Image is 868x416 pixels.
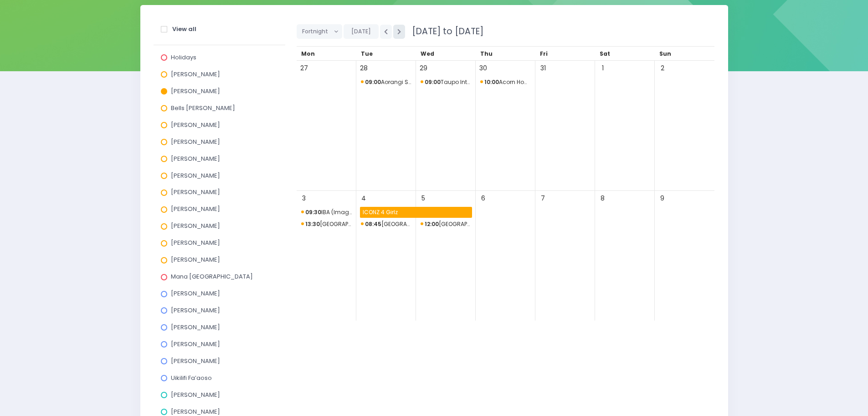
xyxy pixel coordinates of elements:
span: Sat [600,50,610,58]
span: Uikilifi Fa’aoso [171,374,212,382]
strong: 09:00 [425,78,441,86]
span: Wed [421,50,434,58]
span: 9 [656,192,668,205]
button: [DATE] [344,24,379,39]
span: 6 [477,192,489,205]
span: [PERSON_NAME] [171,70,220,79]
span: 30 [477,62,489,74]
span: Acorn Homeschool [480,77,531,88]
span: Fri [540,50,548,58]
span: 29 [417,62,430,74]
strong: 08:45 [365,220,381,228]
span: [PERSON_NAME] [171,205,220,213]
span: IBA (Imagine, Believe, Achieve) Tauranga [301,207,352,218]
span: [PERSON_NAME] [171,289,220,298]
span: [PERSON_NAME] [171,171,220,180]
span: [PERSON_NAME] [171,137,220,146]
span: Aorangi School (Rotorua) [361,77,411,88]
span: Sun [659,50,671,58]
span: Mon [301,50,315,58]
strong: 12:00 [425,220,439,228]
span: [PERSON_NAME] [171,154,220,163]
strong: 10:00 [484,78,499,86]
span: Thu [480,50,493,58]
span: 31 [537,62,549,74]
span: [PERSON_NAME] [171,121,220,129]
span: [PERSON_NAME] [171,357,220,365]
span: ICONZ 4 Girlz [361,207,472,218]
span: Fortnight [302,25,330,38]
span: 2 [656,62,668,74]
span: Rotorua Lakes High School [361,219,411,230]
span: 8 [596,192,609,205]
span: Mana [GEOGRAPHIC_DATA] [171,272,253,281]
span: [PERSON_NAME] [171,323,220,332]
span: [PERSON_NAME] [171,407,220,416]
span: [PERSON_NAME] [171,390,220,399]
span: Taupo Intermediate [421,77,471,88]
span: [PERSON_NAME] [171,255,220,264]
strong: View all [172,25,196,33]
span: Holidays [171,53,196,62]
button: Fortnight [297,24,343,39]
span: [PERSON_NAME] [171,188,220,196]
span: Mihi School [421,219,471,230]
span: Tue [361,50,373,58]
span: [PERSON_NAME] [171,238,220,247]
span: 3 [298,192,310,205]
span: [PERSON_NAME] [171,340,220,348]
strong: 13:30 [305,220,320,228]
span: [DATE] to [DATE] [406,25,483,37]
span: [PERSON_NAME] [171,87,220,95]
span: Whakamarama School [301,219,352,230]
strong: 09:00 [365,78,381,86]
strong: 09:30 [305,208,321,216]
span: 7 [537,192,549,205]
span: Bells [PERSON_NAME] [171,104,235,112]
span: 28 [358,62,370,74]
span: [PERSON_NAME] [171,221,220,230]
span: 27 [298,62,310,74]
span: [PERSON_NAME] [171,306,220,315]
span: 5 [417,192,430,205]
span: 1 [596,62,609,74]
span: 4 [358,192,370,205]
